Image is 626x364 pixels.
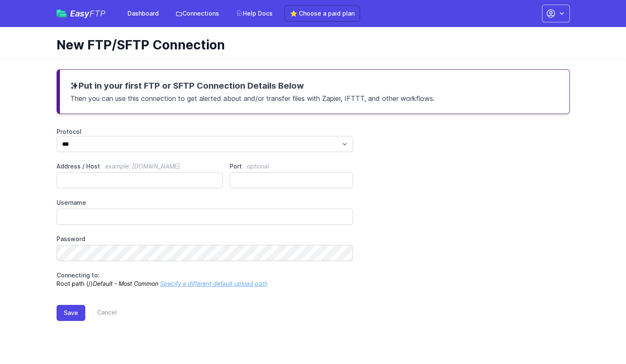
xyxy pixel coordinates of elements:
span: FTP [89,8,106,19]
label: Protocol [57,128,353,136]
a: Cancel [85,305,117,321]
button: Save [57,305,85,321]
label: Port [230,162,353,171]
i: Default - Most Common [93,280,158,287]
h3: Put in your first FTP or SFTP Connection Details Below [70,80,559,92]
label: Address / Host [57,162,223,171]
a: Help Docs [231,6,278,21]
a: Connections [171,6,224,21]
a: Specify a different default upload path [160,280,268,287]
h1: New FTP/SFTP Connection [57,37,563,52]
span: optional [247,163,269,170]
span: Connecting to: [57,272,100,279]
label: Password [57,235,353,243]
a: ⭐ Choose a paid plan [285,5,360,22]
a: EasyFTP [57,9,106,18]
a: Dashboard [122,6,164,21]
p: Root path (/) [57,271,353,288]
p: Then you can use this connection to get alerted about and/or transfer files with Zapier, IFTTT, a... [70,92,559,103]
span: example: [DOMAIN_NAME] [105,163,180,170]
img: easyftp_logo.png [57,10,67,17]
label: Username [57,198,353,207]
span: Easy [70,9,106,18]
